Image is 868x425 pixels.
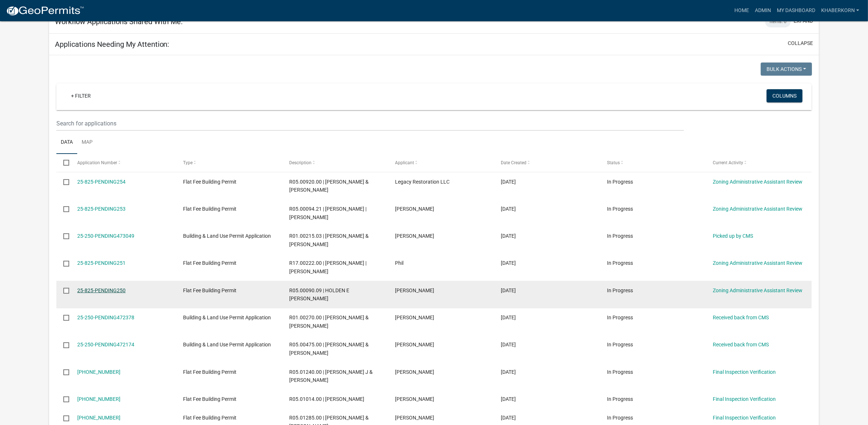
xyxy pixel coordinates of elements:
a: + Filter [65,89,97,102]
span: Karla Klemme [395,206,434,212]
span: 09/04/2025 [501,179,516,185]
span: R05.01014.00 | LARRY E JUHLIN [289,396,364,402]
h5: Applications Needing My Attention: [55,40,169,49]
span: 09/02/2025 [501,315,516,320]
h5: Workflow Applications Shared With Me: [55,17,183,26]
span: Melissa Cooklock [395,287,434,293]
span: R01.00270.00 | MICHAEL A & MOLLY M LINDHART [289,315,369,329]
span: R05.01240.00 | ELROY J & PENNY L DORNINK [289,369,373,383]
a: 25-250-PENDING472378 [77,315,134,320]
button: expand [794,17,813,25]
span: Legacy Restoration LLC [395,179,450,185]
a: Zoning Administrative Assistant Review [713,206,802,212]
datatable-header-cell: Status [600,154,706,172]
span: Flat Fee Building Permit [183,260,236,266]
a: Final Inspection Verification [713,415,776,421]
span: In Progress [607,342,633,347]
datatable-header-cell: Description [282,154,388,172]
a: Received back from CMS [713,342,769,347]
span: Michael Lindhart [395,315,434,320]
a: Data [56,131,77,154]
span: Description [289,160,312,165]
div: Items: 0 [765,16,791,27]
button: Bulk Actions [761,63,812,76]
datatable-header-cell: Current Activity [706,154,812,172]
span: In Progress [607,260,633,266]
a: Admin [752,4,774,18]
span: Joe Fitch [395,415,434,421]
a: Zoning Administrative Assistant Review [713,260,802,266]
span: Geoff Christensen [395,369,434,375]
a: Received back from CMS [713,315,769,320]
span: 08/28/2025 [501,369,516,375]
datatable-header-cell: Type [176,154,282,172]
a: [PHONE_NUMBER] [77,396,120,402]
span: In Progress [607,179,633,185]
span: Building & Land Use Permit Application [183,342,271,347]
span: 08/25/2025 [501,415,516,421]
a: 25-250-PENDING472174 [77,342,134,347]
a: Zoning Administrative Assistant Review [713,287,802,293]
a: 25-825-PENDING254 [77,179,126,185]
span: Type [183,160,193,165]
span: Building & Land Use Permit Application [183,233,271,239]
a: Final Inspection Verification [713,369,776,375]
a: Map [77,131,97,154]
span: In Progress [607,396,633,402]
span: Phil [395,260,403,266]
span: In Progress [607,369,633,375]
span: 09/03/2025 [501,206,516,212]
span: Current Activity [713,160,743,165]
a: 25-825-PENDING251 [77,260,126,266]
a: 25-825-PENDING250 [77,287,126,293]
span: Geoff Christensen [395,396,434,402]
input: Search for applications [56,116,684,131]
span: In Progress [607,315,633,320]
span: R17.00222.00 | MATTHEW MORRISEY | ROGER D MORRISEY [289,260,366,274]
span: R05.00094.21 | DAVID A BALL | KARLA KLEMME [289,206,366,220]
datatable-header-cell: Select [56,154,70,172]
a: My Dashboard [774,4,818,18]
a: 25-250-PENDING473049 [77,233,134,239]
a: Home [731,4,752,18]
span: Flat Fee Building Permit [183,396,236,402]
span: R01.00215.03 | MICHAEL L & SHIRLEY A MANTHEI [289,233,369,247]
span: In Progress [607,206,633,212]
datatable-header-cell: Applicant [388,154,494,172]
a: khaberkorn [818,4,862,18]
a: [PHONE_NUMBER] [77,415,120,421]
span: R05.00475.00 | ROLAND D & DOROTHY K KALLSTROM [289,342,369,356]
span: Applicant [395,160,414,165]
span: Flat Fee Building Permit [183,415,236,421]
span: Flat Fee Building Permit [183,206,236,212]
span: 08/28/2025 [501,396,516,402]
span: Building & Land Use Permit Application [183,315,271,320]
span: R05.00090.09 | HOLDEN E HARTERT [289,287,349,302]
span: 09/03/2025 [501,233,516,239]
datatable-header-cell: Application Number [70,154,176,172]
span: Status [607,160,620,165]
span: 09/03/2025 [501,260,516,266]
span: Flat Fee Building Permit [183,369,236,375]
span: 09/02/2025 [501,287,516,293]
a: 25-825-PENDING253 [77,206,126,212]
span: R05.00920.00 | DAN & KRISTEN MCGARRY [289,179,369,193]
a: Picked up by CMS [713,233,753,239]
span: In Progress [607,233,633,239]
span: Date Created [501,160,527,165]
span: Barry Wentworth [395,342,434,347]
span: In Progress [607,287,633,293]
span: Flat Fee Building Permit [183,179,236,185]
a: Final Inspection Verification [713,396,776,402]
span: Flat Fee Building Permit [183,287,236,293]
datatable-header-cell: Date Created [494,154,600,172]
span: Shirley Manthei [395,233,434,239]
a: Zoning Administrative Assistant Review [713,179,802,185]
a: [PHONE_NUMBER] [77,369,120,375]
span: In Progress [607,415,633,421]
span: Application Number [77,160,117,165]
button: collapse [788,40,813,47]
span: 09/02/2025 [501,342,516,347]
button: Columns [767,89,802,102]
